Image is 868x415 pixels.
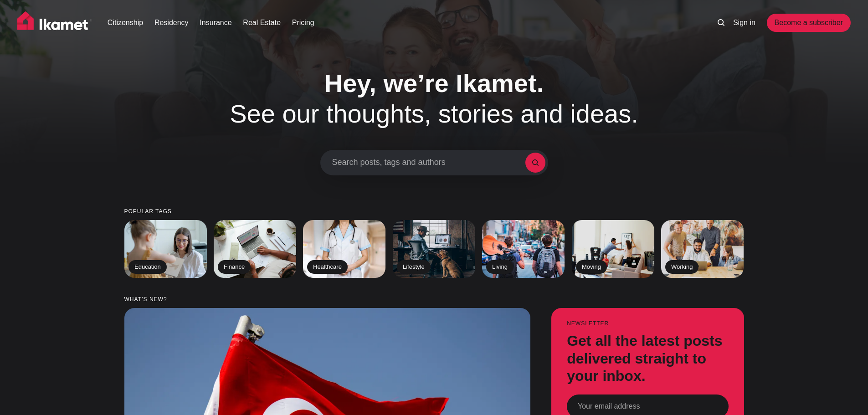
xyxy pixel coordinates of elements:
[733,17,755,28] a: Sign in
[202,68,667,129] h1: See our thoughts, stories and ideas.
[307,260,348,274] h2: Healthcare
[567,332,729,384] h3: Get all the latest posts delivered straight to your inbox.
[572,220,654,278] a: Moving
[154,17,189,28] a: Residency
[486,260,514,274] h2: Living
[665,260,699,274] h2: Working
[128,260,167,274] h2: Education
[303,220,385,278] a: Healthcare
[767,14,851,32] a: Become a subscriber
[567,321,729,327] small: Newsletter
[397,260,431,274] h2: Lifestyle
[661,220,744,278] a: Working
[124,220,207,278] a: Education
[576,260,607,274] h2: Moving
[292,17,314,28] a: Pricing
[200,17,231,28] a: Insurance
[482,220,565,278] a: Living
[108,17,143,28] a: Citizenship
[124,297,744,302] small: What’s new?
[243,17,281,28] a: Real Estate
[17,11,92,34] img: Ikamet home
[218,260,251,274] h2: Finance
[214,220,296,278] a: Finance
[332,158,525,168] span: Search posts, tags and authors
[124,209,744,215] small: Popular tags
[393,220,475,278] a: Lifestyle
[324,69,544,97] span: Hey, we’re Ikamet.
